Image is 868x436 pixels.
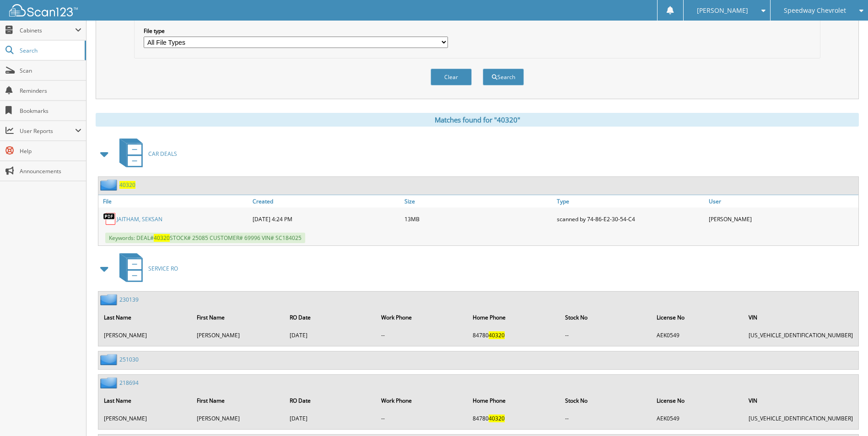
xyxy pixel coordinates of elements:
[561,328,651,343] td: --
[100,294,119,305] img: folder2.png
[148,265,178,272] span: SERVICE RO
[468,391,560,410] th: Home Phone
[652,308,743,327] th: License No
[402,210,554,228] div: 13MB
[96,113,859,127] div: Matches found for "40320"
[744,411,857,426] td: [US_VEHICLE_IDENTIFICATION_NUMBER]
[119,296,139,303] a: 230139
[706,195,858,207] a: User
[561,391,651,410] th: Stock No
[652,411,743,426] td: AEK0549
[377,391,467,410] th: Work Phone
[377,328,467,343] td: --
[99,411,191,426] td: [PERSON_NAME]
[9,4,78,16] img: scan123-logo-white.svg
[706,210,858,228] div: [PERSON_NAME]
[20,67,81,74] span: Scan
[285,391,376,410] th: RO Date
[744,391,857,410] th: VIN
[20,87,81,95] span: Reminders
[20,27,75,34] span: Cabinets
[744,308,857,327] th: VIN
[99,308,191,327] th: Last Name
[144,27,448,35] label: File type
[555,195,706,207] a: Type
[192,308,284,327] th: First Name
[98,195,250,207] a: File
[20,107,81,115] span: Bookmarks
[20,127,75,135] span: User Reports
[489,331,505,339] span: 40320
[285,411,376,426] td: [DATE]
[468,308,560,327] th: Home Phone
[250,210,402,228] div: [DATE] 4:24 PM
[483,69,524,85] button: Search
[652,328,743,343] td: AEK0549
[561,411,651,426] td: --
[114,250,178,287] a: SERVICE RO
[822,392,868,436] iframe: Chat Widget
[285,308,376,327] th: RO Date
[119,181,135,189] a: 40320
[105,233,305,243] span: Keywords: DEAL# STOCK# 25085 CUSTOMER# 69996 VIN# SC184025
[114,136,177,172] a: CAR DEALS
[402,195,554,207] a: Size
[154,234,170,242] span: 40320
[119,356,139,363] a: 251030
[250,195,402,207] a: Created
[100,377,119,388] img: folder2.png
[377,411,467,426] td: --
[489,415,505,422] span: 40320
[377,308,467,327] th: Work Phone
[744,328,857,343] td: [US_VEHICLE_IDENTIFICATION_NUMBER]
[20,167,81,175] span: Announcements
[148,150,177,158] span: CAR DEALS
[431,69,472,85] button: Clear
[20,47,80,54] span: Search
[555,210,706,228] div: scanned by 74-86-E2-30-54-C4
[468,411,560,426] td: 84780
[561,308,651,327] th: Stock No
[192,411,284,426] td: [PERSON_NAME]
[100,179,119,191] img: folder2.png
[99,328,191,343] td: [PERSON_NAME]
[697,8,748,13] span: [PERSON_NAME]
[652,391,743,410] th: License No
[192,391,284,410] th: First Name
[99,391,191,410] th: Last Name
[468,328,560,343] td: 84780
[20,147,81,155] span: Help
[100,354,119,365] img: folder2.png
[119,379,139,387] a: 218694
[192,328,284,343] td: [PERSON_NAME]
[784,8,846,13] span: Speedway Chevrolet
[117,215,162,223] a: JAITHAM, SEKSAN
[285,328,376,343] td: [DATE]
[103,212,117,226] img: PDF.png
